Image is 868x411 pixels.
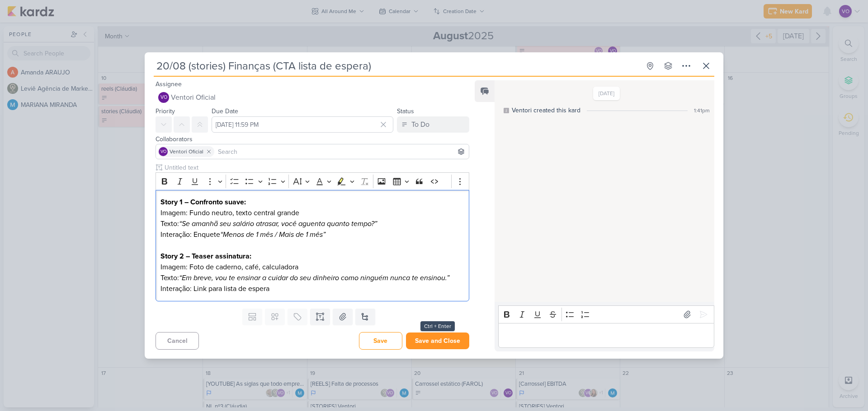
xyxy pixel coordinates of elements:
div: Ventori Oficial [159,147,168,156]
p: VO [160,150,166,154]
label: Assignee [156,80,182,88]
div: To Do [411,119,429,130]
input: Untitled text [163,163,469,172]
i: “Em breve, vou te ensinar a cuidar do seu dinheiro como ninguém nunca te ensinou.” [179,273,449,282]
p: Imagem: Foto de caderno, café, calculadora [160,262,464,272]
input: Search [216,146,467,157]
div: Editor editing area: main [498,323,714,348]
div: Editor editing area: main [156,190,469,301]
div: Ctrl + Enter [420,321,455,331]
span: Ventori Oficial [170,148,203,156]
i: “Menos de 1 mês / Mais de 1 mês” [220,230,325,239]
button: Save and Close [406,332,469,349]
div: 1:41pm [694,106,710,115]
label: Status [397,107,414,115]
strong: Story 1 – Confronto suave: [160,198,246,207]
p: Texto: [160,218,464,229]
div: Editor toolbar [498,305,714,323]
div: Ventori Oficial [158,92,169,103]
p: Interação: Enquete [160,229,464,240]
button: Cancel [156,332,199,350]
div: Ventori created this kard [512,106,580,115]
p: Interação: Link para lista de espera [160,283,464,294]
span: Ventori Oficial [171,92,216,103]
p: Texto: [160,272,464,283]
input: Untitled Kard [154,58,640,74]
i: “Se amanhã seu salário atrasar, você aguenta quanto tempo?” [179,219,377,228]
input: Select a date [212,116,393,133]
button: Save [359,332,402,350]
p: Imagem: Fundo neutro, texto central grande [160,208,464,218]
label: Priority [156,107,175,115]
div: Collaborators [156,134,469,144]
div: Editor toolbar [156,172,469,190]
p: VO [160,95,167,100]
button: To Do [397,116,469,133]
button: VO Ventori Oficial [156,89,469,106]
label: Due Date [212,107,238,115]
strong: Story 2 – Teaser assinatura: [160,252,251,261]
